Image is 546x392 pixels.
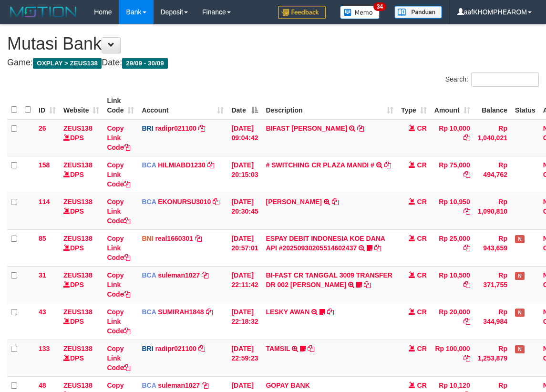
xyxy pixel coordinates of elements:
[266,235,385,252] a: ESPAY DEBIT INDONESIA KOE DANA API #20250930205514602437
[142,161,156,169] span: BCA
[60,340,103,376] td: DPS
[417,161,427,169] span: CR
[474,229,511,266] td: Rp 943,659
[262,92,397,119] th: Description: activate to sort column ascending
[155,124,196,132] a: radipr021100
[431,119,474,156] td: Rp 10,000
[158,308,204,316] a: SUMIRAH1848
[39,161,50,169] span: 158
[394,6,442,19] img: panduan.png
[431,193,474,229] td: Rp 10,950
[266,271,392,289] a: BI-FAST CR TANGGAL 3009 TRANSFER DR 002 [PERSON_NAME]
[39,308,46,316] span: 43
[308,345,314,352] a: Copy TAMSIL to clipboard
[364,281,371,289] a: Copy BI-FAST CR TANGGAL 3009 TRANSFER DR 002 ASMANTONI to clipboard
[417,198,427,206] span: CR
[227,266,262,303] td: [DATE] 22:11:42
[63,345,93,352] a: ZEUS138
[266,308,309,316] a: LESKY AWAN
[278,6,326,19] img: Feedback.jpg
[206,308,213,316] a: Copy SUMIRAH1848 to clipboard
[158,161,206,169] a: HILMIABD1230
[107,124,130,151] a: Copy Link Code
[63,271,93,279] a: ZEUS138
[142,235,153,242] span: BNI
[474,303,511,340] td: Rp 344,984
[107,271,130,298] a: Copy Link Code
[63,382,93,389] a: ZEUS138
[445,72,539,87] label: Search:
[107,198,130,225] a: Copy Link Code
[107,308,130,335] a: Copy Link Code
[374,244,381,252] a: Copy ESPAY DEBIT INDONESIA KOE DANA API #20250930205514602437 to clipboard
[198,345,205,352] a: Copy radipr021100 to clipboard
[397,92,431,119] th: Type: activate to sort column ascending
[464,171,470,178] a: Copy Rp 75,000 to clipboard
[39,124,46,132] span: 26
[373,2,386,11] span: 34
[464,354,470,362] a: Copy Rp 100,000 to clipboard
[471,72,539,87] input: Search:
[142,345,153,352] span: BRI
[63,235,93,242] a: ZEUS138
[431,266,474,303] td: Rp 10,500
[464,281,470,289] a: Copy Rp 10,500 to clipboard
[107,345,130,371] a: Copy Link Code
[227,303,262,340] td: [DATE] 22:18:32
[511,92,539,119] th: Status
[158,271,200,279] a: suleman1027
[107,161,130,188] a: Copy Link Code
[431,156,474,193] td: Rp 75,000
[7,34,539,53] h1: Mutasi Bank
[60,303,103,340] td: DPS
[103,92,138,119] th: Link Code: activate to sort column ascending
[340,6,380,19] img: Button%20Memo.svg
[198,124,205,132] a: Copy radipr021100 to clipboard
[417,271,427,279] span: CR
[464,207,470,215] a: Copy Rp 10,950 to clipboard
[357,124,364,132] a: Copy BIFAST ERIKA S PAUN to clipboard
[63,198,93,206] a: ZEUS138
[464,244,470,252] a: Copy Rp 25,000 to clipboard
[431,92,474,119] th: Amount: activate to sort column ascending
[60,156,103,193] td: DPS
[60,119,103,156] td: DPS
[332,198,339,206] a: Copy AHMAD AGUSTI to clipboard
[431,303,474,340] td: Rp 20,000
[474,92,511,119] th: Balance
[142,198,156,206] span: BCA
[142,271,156,279] span: BCA
[266,198,321,206] a: [PERSON_NAME]
[142,124,153,132] span: BRI
[431,340,474,376] td: Rp 100,000
[122,58,168,69] span: 29/09 - 30/09
[417,124,427,132] span: CR
[142,308,156,316] span: BCA
[155,235,193,242] a: real1660301
[227,229,262,266] td: [DATE] 20:57:01
[417,382,427,389] span: CR
[227,156,262,193] td: [DATE] 20:15:03
[35,92,60,119] th: ID: activate to sort column ascending
[464,318,470,325] a: Copy Rp 20,000 to clipboard
[417,235,427,242] span: CR
[195,235,202,242] a: Copy real1660301 to clipboard
[327,308,334,316] a: Copy LESKY AWAN to clipboard
[515,235,525,243] span: Has Note
[266,124,347,132] a: BIFAST [PERSON_NAME]
[474,340,511,376] td: Rp 1,253,879
[39,382,46,389] span: 48
[39,235,46,242] span: 85
[417,345,427,352] span: CR
[158,382,200,389] a: suleman1027
[227,193,262,229] td: [DATE] 20:30:45
[155,345,196,352] a: radipr021100
[227,340,262,376] td: [DATE] 22:59:23
[266,345,290,352] a: TAMSIL
[474,156,511,193] td: Rp 494,762
[515,345,525,353] span: Has Note
[227,92,262,119] th: Date: activate to sort column descending
[431,229,474,266] td: Rp 25,000
[39,198,50,206] span: 114
[227,119,262,156] td: [DATE] 09:04:42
